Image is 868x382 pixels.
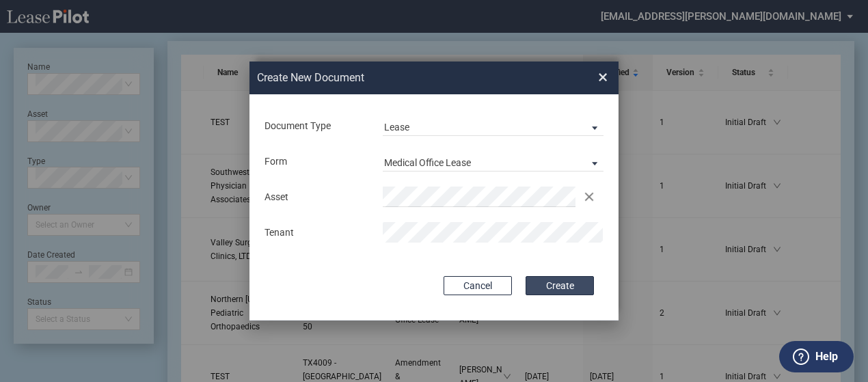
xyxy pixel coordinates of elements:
label: Help [815,348,838,366]
div: Asset [257,191,375,204]
md-select: Document Type: Lease [383,115,603,136]
h2: Create New Document [257,70,550,85]
md-dialog: Create New ... [249,62,619,321]
md-select: Lease Form: Medical Office Lease [383,151,603,172]
div: Lease [384,122,409,133]
div: Medical Office Lease [384,157,471,168]
div: Tenant [257,226,375,240]
button: Cancel [444,276,512,295]
div: Form [257,155,375,169]
button: Create [526,276,594,295]
span: × [598,66,608,88]
div: Document Type [257,120,375,133]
